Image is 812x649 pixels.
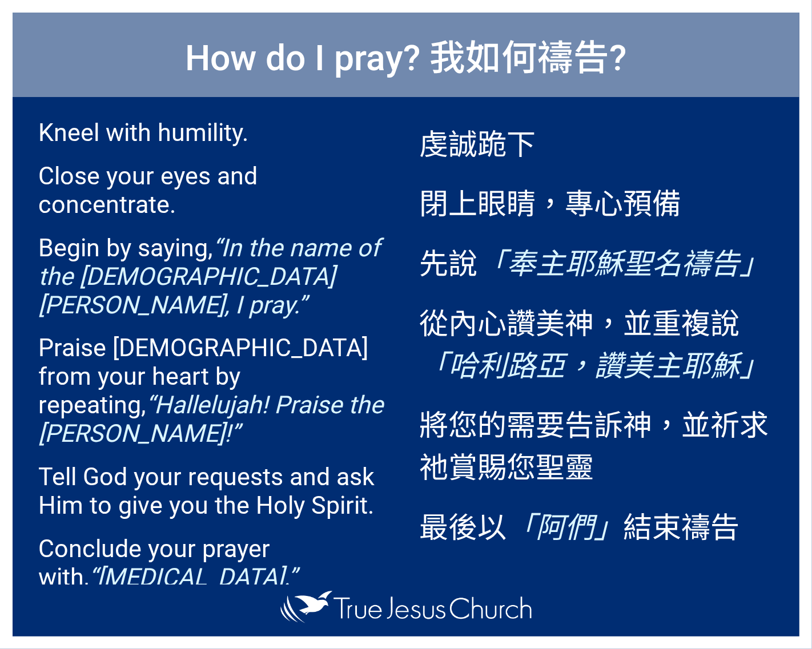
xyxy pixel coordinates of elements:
p: 先說 [419,240,774,283]
em: 「哈利路亞，讚美主耶穌」 [419,349,769,383]
p: Kneel with humility. [38,118,393,147]
em: “[MEDICAL_DATA].” [89,563,296,591]
em: “In the name of the [DEMOGRAPHIC_DATA][PERSON_NAME], I pray.” [38,233,380,319]
p: Praise [DEMOGRAPHIC_DATA] from your heart by repeating, [38,333,393,448]
p: Begin by saying, [38,233,393,319]
h1: How do I pray? 我如何禱告? [13,13,799,97]
p: 閉上眼睛，專心預備 [419,180,774,223]
em: 「阿們」 [507,511,623,545]
p: 最後以 結束禱告 [419,504,774,546]
em: 「奉主耶穌聖名禱告」 [477,247,769,281]
p: Conclude your prayer with, [38,534,393,591]
p: 將您的需要告訴神，並祈求祂賞賜您聖靈 [419,402,774,486]
em: “Hallelujah! Praise the [PERSON_NAME]!” [38,390,383,448]
p: 虔誠跪下 [419,121,774,163]
p: Tell God your requests and ask Him to give you the Holy Spirit. [38,462,393,519]
p: 從內心讚美神，並重複說 [419,300,774,385]
p: Close your eyes and concentrate. [38,162,393,219]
